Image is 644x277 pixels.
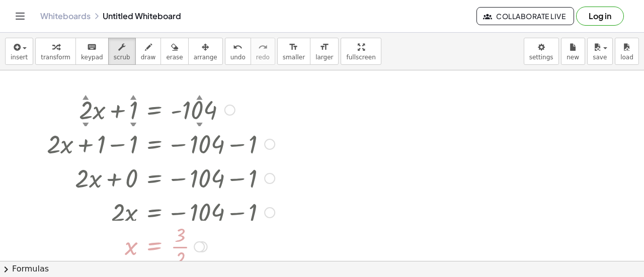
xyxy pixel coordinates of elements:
[11,54,28,61] span: insert
[41,54,70,61] span: transform
[87,41,97,53] i: keyboard
[141,54,156,61] span: draw
[194,54,217,61] span: arrange
[529,54,553,61] span: settings
[315,54,333,61] span: larger
[5,38,33,65] button: insert
[576,7,624,26] button: Log in
[188,38,223,65] button: arrange
[230,54,246,61] span: undo
[233,41,243,53] i: undo
[130,120,137,129] div: ▼
[587,38,613,65] button: save
[108,38,136,65] button: scrub
[615,38,639,65] button: load
[561,38,585,65] button: new
[83,92,89,101] div: ▲
[196,120,203,129] div: ▼
[81,54,103,61] span: keypad
[160,38,188,65] button: erase
[289,41,298,53] i: format_size
[256,54,270,61] span: redo
[277,38,310,65] button: format_sizesmaller
[83,120,89,129] div: ▼
[310,38,339,65] button: format_sizelarger
[485,12,566,21] span: Collaborate Live
[196,92,203,101] div: ▲
[593,54,607,61] span: save
[319,41,329,53] i: format_size
[75,38,109,65] button: keyboardkeypad
[283,54,305,61] span: smaller
[114,54,130,61] span: scrub
[166,54,183,61] span: erase
[341,38,381,65] button: fullscreen
[40,11,91,21] a: Whiteboards
[524,38,559,65] button: settings
[251,38,275,65] button: redoredo
[225,38,251,65] button: undoundo
[35,38,76,65] button: transform
[135,38,162,65] button: draw
[567,54,579,61] span: new
[12,8,28,24] button: Toggle navigation
[346,54,375,61] span: fullscreen
[620,54,633,61] span: load
[258,41,268,53] i: redo
[476,7,574,25] button: Collaborate Live
[130,92,137,101] div: ▲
